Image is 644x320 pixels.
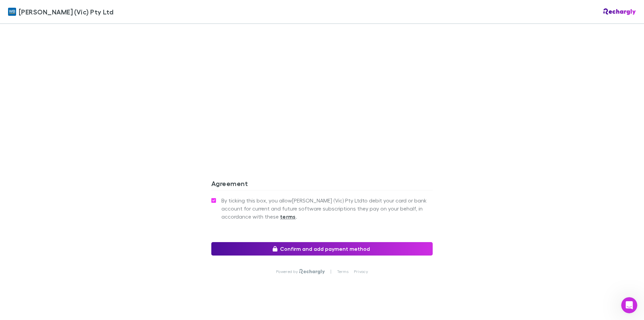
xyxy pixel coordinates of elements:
iframe: Intercom live chat [621,297,637,313]
span: By ticking this box, you allow [PERSON_NAME] (Vic) Pty Ltd to debit your card or bank account for... [221,196,433,221]
a: Privacy [354,269,368,274]
button: Confirm and add payment method [211,242,433,256]
img: William Buck (Vic) Pty Ltd's Logo [8,8,16,16]
span: [PERSON_NAME] (Vic) Pty Ltd [19,7,113,17]
strong: terms [280,213,296,220]
img: Rechargly Logo [603,8,636,15]
p: Powered by [276,269,299,274]
img: Rechargly Logo [299,269,325,274]
p: | [330,269,331,274]
h3: Agreement [211,179,433,190]
a: Terms [337,269,348,274]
